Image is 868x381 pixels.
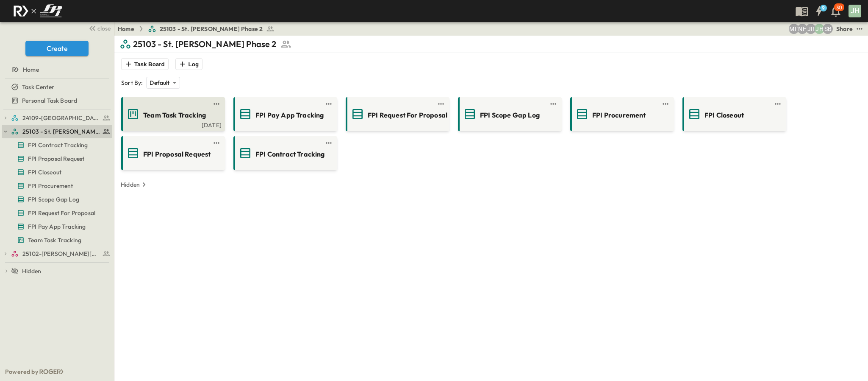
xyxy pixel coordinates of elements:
button: test [660,99,671,109]
span: 25102-Christ The Redeemer Anglican Church [22,249,100,258]
a: FPI Request For Proposal [347,107,446,121]
a: Team Task Tracking [123,107,222,121]
div: 25102-Christ The Redeemer Anglican Churchtest [2,247,112,261]
button: test [211,99,222,109]
div: Team Task Trackingtest [2,233,112,247]
div: Sterling Barnett (sterling@fpibuilders.com) [823,24,833,34]
button: test [773,99,783,109]
div: FPI Scope Gap Logtest [2,193,112,206]
p: 30 [836,4,842,11]
button: test [324,138,334,148]
p: Default [150,78,169,87]
nav: breadcrumbs [118,25,280,33]
div: FPI Procurementtest [2,179,112,193]
span: FPI Request For Proposal [368,110,447,120]
span: Team Task Tracking [143,110,206,120]
div: 25103 - St. [PERSON_NAME] Phase 2test [2,125,112,138]
a: 24109-St. Teresa of Calcutta Parish Hall [11,112,111,124]
p: Sort By: [121,78,143,87]
a: [DATE] [123,121,222,128]
span: Personal Task Board [22,96,77,105]
a: FPI Pay App Tracking [2,221,111,233]
button: Create [25,41,89,56]
div: Nila Hutcheson (nhutcheson@fpibuilders.com) [797,24,807,34]
span: FPI Pay App Tracking [28,222,86,231]
div: Default [146,77,180,89]
div: FPI Contract Trackingtest [2,138,112,152]
a: FPI Closeout [684,107,783,121]
span: close [97,24,111,33]
span: Hidden [22,267,41,275]
button: 9 [810,3,827,19]
span: FPI Proposal Request [28,154,84,163]
a: Personal Task Board [2,95,111,106]
div: Jayden Ramirez (jramirez@fpibuilders.com) [806,24,816,34]
span: FPI Contract Tracking [255,149,325,159]
button: test [548,99,558,109]
a: Task Center [2,81,111,93]
div: FPI Request For Proposaltest [2,206,112,220]
p: Hidden [121,180,140,189]
span: Home [23,65,39,74]
span: FPI Contract Tracking [28,141,88,149]
div: Personal Task Boardtest [2,94,112,107]
a: FPI Contract Tracking [2,139,111,151]
a: Team Task Tracking [2,234,111,246]
a: FPI Proposal Request [123,146,222,160]
button: JH [848,4,862,18]
button: test [854,24,865,34]
div: FPI Closeouttest [2,165,112,179]
div: FPI Proposal Requesttest [2,152,112,165]
h6: 9 [822,5,825,11]
div: FPI Pay App Trackingtest [2,220,112,233]
button: test [211,138,222,148]
img: c8d7d1ed905e502e8f77bf7063faec64e13b34fdb1f2bdd94b0e311fc34f8000.png [10,2,65,20]
a: FPI Contract Tracking [235,146,334,160]
span: FPI Scope Gap Log [480,110,540,120]
button: Task Board [121,58,169,70]
button: Log [175,58,202,70]
button: close [85,22,112,34]
div: 24109-St. Teresa of Calcutta Parish Halltest [2,111,112,125]
a: FPI Procurement [572,107,671,121]
a: Home [2,64,111,76]
a: FPI Scope Gap Log [2,193,111,205]
a: FPI Procurement [2,180,111,192]
a: 25102-Christ The Redeemer Anglican Church [11,248,111,260]
div: Jose Hurtado (jhurtado@fpibuilders.com) [814,24,824,34]
span: FPI Proposal Request [143,149,211,159]
span: 24109-St. Teresa of Calcutta Parish Hall [22,114,100,122]
span: Team Task Tracking [28,236,81,244]
button: test [436,99,446,109]
span: FPI Pay App Tracking [255,110,324,120]
span: 25103 - St. [PERSON_NAME] Phase 2 [160,25,263,33]
a: FPI Request For Proposal [2,207,111,219]
span: 25103 - St. [PERSON_NAME] Phase 2 [22,127,100,136]
span: FPI Closeout [28,168,61,176]
a: FPI Scope Gap Log [460,107,558,121]
a: 25103 - St. [PERSON_NAME] Phase 2 [148,25,275,33]
div: JH [849,5,861,17]
span: FPI Closeout [704,110,744,120]
span: FPI Request For Proposal [28,209,95,217]
a: FPI Proposal Request [2,153,111,165]
span: FPI Scope Gap Log [28,195,79,204]
a: Home [118,25,134,33]
div: Share [836,25,853,33]
a: 25103 - St. [PERSON_NAME] Phase 2 [11,126,111,137]
span: FPI Procurement [28,182,73,190]
p: 25103 - St. [PERSON_NAME] Phase 2 [133,38,277,50]
span: FPI Procurement [592,110,646,120]
span: Task Center [22,83,54,91]
button: Hidden [117,179,152,190]
button: test [324,99,334,109]
a: FPI Closeout [2,166,111,178]
div: Monica Pruteanu (mpruteanu@fpibuilders.com) [789,24,799,34]
a: FPI Pay App Tracking [235,107,334,121]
